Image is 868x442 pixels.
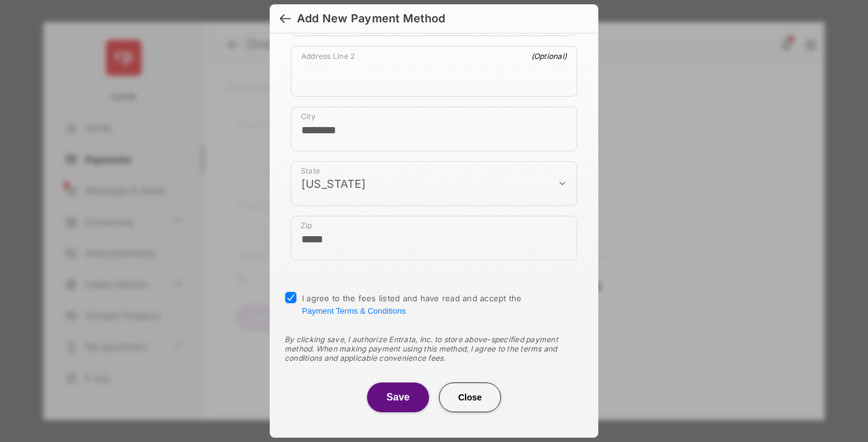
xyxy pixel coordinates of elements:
div: By clicking save, I authorize Entrata, Inc. to store above-specified payment method. When making ... [285,335,583,363]
button: I agree to the fees listed and have read and accept the [302,306,405,316]
div: payment_method_screening[postal_addresses][locality] [291,107,577,151]
button: Close [439,382,501,412]
div: payment_method_screening[postal_addresses][postalCode] [291,216,577,260]
div: payment_method_screening[postal_addresses][administrativeArea] [291,161,577,206]
span: I agree to the fees listed and have read and accept the [302,293,522,316]
div: Add New Payment Method [297,12,445,25]
div: payment_method_screening[postal_addresses][addressLine2] [291,46,577,97]
button: Save [367,382,429,412]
